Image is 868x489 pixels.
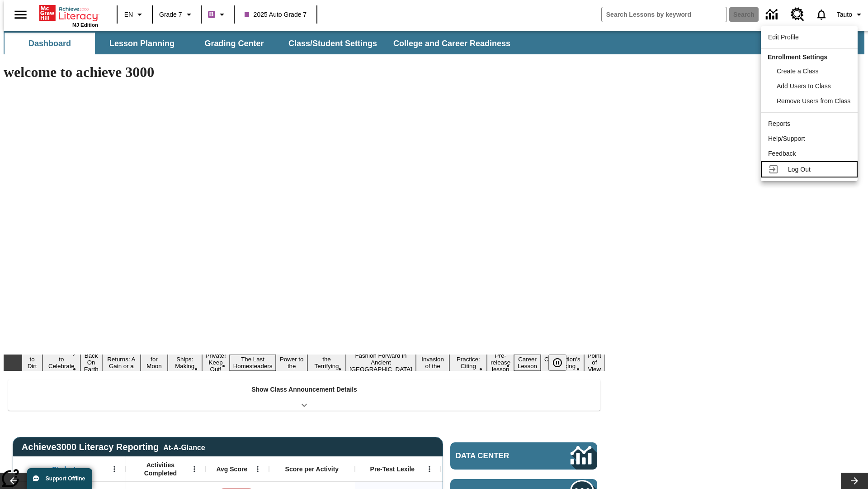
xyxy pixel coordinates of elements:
span: Help/Support [768,135,805,142]
span: Create a Class [777,67,819,75]
span: Enrollment Settings [768,53,827,61]
body: Maximum 600 characters Press Escape to exit toolbar Press Alt + F10 to reach toolbar [4,7,132,15]
span: Remove Users from Class [777,97,850,105]
span: Log Out [788,166,811,173]
span: Edit Profile [768,34,799,41]
span: Feedback [768,150,796,157]
span: Reports [768,120,790,127]
span: Add Users to Class [777,82,831,90]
